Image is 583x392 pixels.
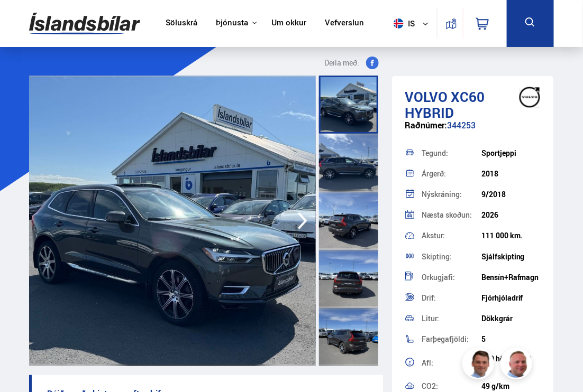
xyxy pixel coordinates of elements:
[481,273,541,282] div: Bensín+Rafmagn
[394,18,404,29] img: svg+xml;base64,PHN2ZyB4bWxucz0iaHR0cDovL3d3dy53My5vcmcvMjAwMC9zdmciIHdpZHRoPSI1MTIiIGhlaWdodD0iNT...
[389,18,416,29] span: is
[481,382,541,390] div: 49 g/km
[514,84,545,110] img: brand logo
[481,190,541,199] div: 9/2018
[422,232,481,239] div: Akstur:
[502,349,534,381] img: siFngHWaQ9KaOqBr.png
[481,170,541,178] div: 2018
[325,57,360,69] span: Deila með:
[422,150,481,157] div: Tegund:
[422,335,481,343] div: Farþegafjöldi:
[481,149,541,157] div: Sportjeppi
[464,349,496,381] img: FbJEzSuNWCJXmdc-.webp
[422,315,481,322] div: Litur:
[481,231,541,240] div: 111 000 km.
[405,119,447,131] span: Raðnúmer:
[405,120,541,141] div: 344253
[422,382,481,390] div: CO2:
[481,253,541,261] div: Sjálfskipting
[422,253,481,260] div: Skipting:
[405,87,485,122] span: XC60 HYBRID
[481,211,541,219] div: 2026
[422,274,481,281] div: Orkugjafi:
[314,57,383,69] button: Deila með:
[271,18,306,29] a: Um okkur
[481,314,541,323] div: Dökkgrár
[29,76,316,366] img: 3376675.jpeg
[8,4,40,36] button: Open LiveChat chat widget
[481,294,541,302] div: Fjórhjóladrif
[29,6,140,41] img: G0Ugv5HjCgRt.svg
[405,87,448,106] span: Volvo
[216,18,248,28] button: Þjónusta
[422,211,481,219] div: Næsta skoðun:
[422,191,481,198] div: Nýskráning:
[422,359,481,367] div: Afl:
[422,294,481,302] div: Drif:
[389,8,437,39] button: is
[325,18,364,29] a: Vefverslun
[422,170,481,178] div: Árgerð:
[481,335,541,343] div: 5
[166,18,197,29] a: Söluskrá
